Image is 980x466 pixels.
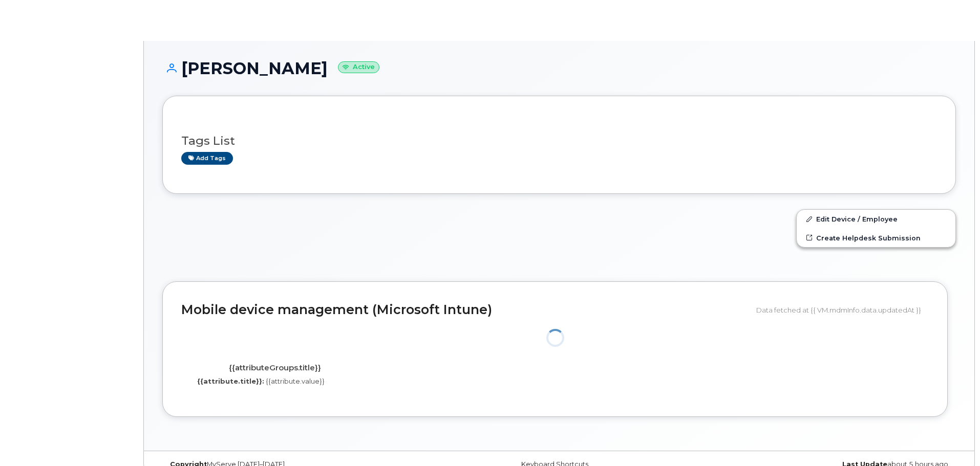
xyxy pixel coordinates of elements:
a: Create Helpdesk Submission [797,229,955,247]
a: Edit Device / Employee [797,210,955,228]
span: {{attribute.value}} [266,377,325,385]
h3: Tags List [181,135,937,147]
h4: {{attributeGroups.title}} [189,364,360,372]
h1: [PERSON_NAME] [162,59,956,77]
label: {{attribute.title}}: [197,376,264,386]
h2: Mobile device management (Microsoft Intune) [181,303,749,317]
div: Data fetched at {{ VM.mdmInfo.data.updatedAt }} [756,300,929,320]
small: Active [338,61,379,73]
a: Add tags [181,152,233,165]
